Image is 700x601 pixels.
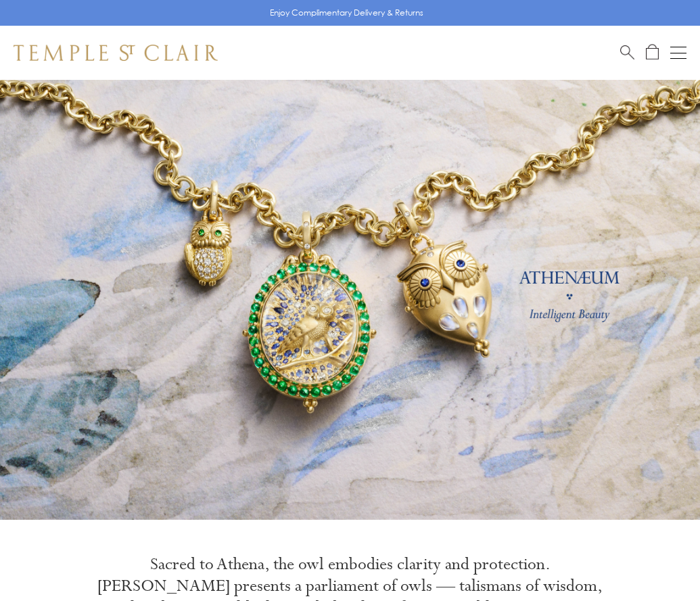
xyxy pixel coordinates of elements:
img: Temple St. Clair [14,45,218,61]
a: Search [620,44,634,61]
a: Open Shopping Bag [646,44,659,61]
button: Open navigation [670,45,686,61]
p: Enjoy Complimentary Delivery & Returns [270,6,423,20]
